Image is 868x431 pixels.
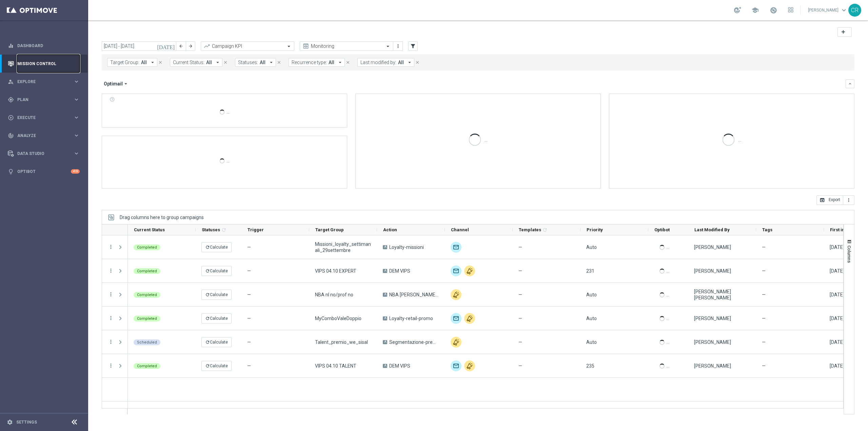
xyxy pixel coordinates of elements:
[762,363,766,369] span: —
[8,115,14,121] i: play_circle_outline
[108,291,114,297] button: more_vert
[226,109,230,115] p: ...
[108,339,114,345] button: more_vert
[73,150,80,157] i: keyboard_arrow_right
[451,242,461,253] img: Optimail
[134,244,160,250] colored-tag: Completed
[389,363,410,369] span: DEM VIPS
[17,116,73,120] span: Execute
[337,59,343,65] i: arrow_drop_down
[260,60,265,65] span: All
[123,81,129,87] i: arrow_drop_down
[7,133,80,138] div: track_changes Analyze keyboard_arrow_right
[102,41,176,51] input: Select date range
[235,58,276,67] button: Statuses: All arrow_drop_down
[395,43,401,49] i: more_vert
[104,81,123,87] span: Optimail
[451,337,461,348] div: Other
[315,241,371,253] span: Missioni_loyalty_settimanali_29settembre
[847,246,852,263] span: Columns
[518,363,522,369] span: —
[17,134,73,138] span: Analyze
[276,59,282,66] button: close
[7,151,80,156] button: Data Studio keyboard_arrow_right
[8,162,80,180] div: Optibot
[17,55,80,73] a: Mission Control
[247,292,251,297] span: —
[843,195,854,205] button: more_vert
[8,79,73,85] div: Explore
[201,41,294,51] ng-select: Campaign KPI
[848,4,861,17] div: CR
[173,60,204,65] span: Current Status:
[586,268,594,274] span: 231
[408,41,418,51] button: filter_alt
[586,363,594,369] span: 235
[762,268,766,274] span: —
[762,339,766,345] span: —
[751,6,759,14] span: school
[694,339,731,345] div: Alessandro Giannotta
[694,227,730,232] span: Last Modified By
[451,289,461,300] div: Other
[137,293,157,297] span: Completed
[110,60,139,65] span: Target Group:
[220,226,226,234] span: Calculate column
[8,97,14,103] i: gps_fixed
[134,291,160,298] colored-tag: Completed
[518,244,522,250] span: —
[807,5,848,15] a: [PERSON_NAME]keyboard_arrow_down
[848,81,852,86] i: keyboard_arrow_down
[268,59,274,65] i: arrow_drop_down
[7,43,80,48] div: equalizer Dashboard
[830,363,844,369] div: 04 Oct 2025, Saturday
[206,60,212,65] span: All
[389,292,439,298] span: NBA recupero consensi
[762,292,766,298] span: —
[451,266,461,276] img: Optimail
[694,268,731,274] div: Chiara Pigato
[518,268,522,274] span: —
[383,340,387,344] span: A
[201,361,232,371] button: refreshCalculate
[666,244,669,250] p: ...
[518,292,522,298] span: —
[329,60,334,65] span: All
[8,151,73,157] div: Data Studio
[120,215,204,220] div: Row Groups
[389,339,439,345] span: Segmentazione-premio mensile
[201,290,232,300] button: refreshCalculate
[108,315,114,321] button: more_vert
[16,420,37,424] a: Settings
[201,313,232,324] button: refreshCalculate
[108,244,114,250] button: more_vert
[816,195,843,205] button: open_in_browser Export
[541,226,548,234] span: Calculate column
[289,58,345,67] button: Recurrence type: All arrow_drop_down
[586,316,597,321] span: Auto
[137,269,157,273] span: Completed
[407,59,413,65] i: arrow_drop_down
[71,169,80,174] div: +10
[846,197,851,203] i: more_vert
[389,315,433,321] span: Loyalty-retail-promo
[8,37,80,55] div: Dashboard
[383,293,387,297] span: A
[292,60,327,65] span: Recurrence type:
[762,315,766,321] span: —
[464,266,475,276] img: Other
[108,363,114,369] button: more_vert
[451,313,461,324] img: Optimail
[157,43,175,49] i: [DATE]
[73,96,80,103] i: keyboard_arrow_right
[73,78,80,85] i: keyboard_arrow_right
[841,29,846,35] i: add
[7,61,80,66] div: Mission Control
[738,136,741,143] p: ...
[17,80,73,84] span: Explore
[223,60,228,65] i: close
[464,360,475,371] div: Other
